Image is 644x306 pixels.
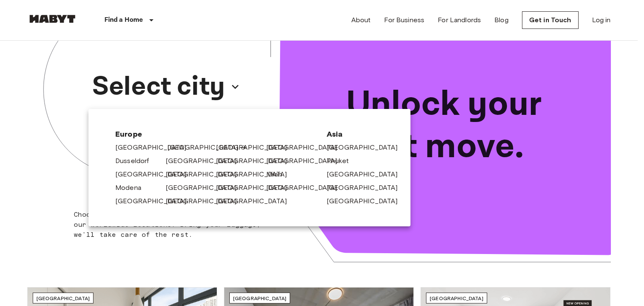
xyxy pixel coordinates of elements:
[166,169,245,179] a: [GEOGRAPHIC_DATA]
[216,156,296,166] a: [GEOGRAPHIC_DATA]
[266,183,346,193] a: [GEOGRAPHIC_DATA]
[327,156,357,166] a: Phuket
[115,183,150,193] a: Modena
[216,169,296,179] a: [GEOGRAPHIC_DATA]
[266,143,346,153] a: [GEOGRAPHIC_DATA]
[266,156,346,166] a: [GEOGRAPHIC_DATA]
[327,129,384,139] span: Asia
[166,183,245,193] a: [GEOGRAPHIC_DATA]
[327,196,406,206] a: [GEOGRAPHIC_DATA]
[216,183,296,193] a: [GEOGRAPHIC_DATA]
[327,183,406,193] a: [GEOGRAPHIC_DATA]
[166,196,245,206] a: [GEOGRAPHIC_DATA]
[115,156,158,166] a: Dusseldorf
[216,196,296,206] a: [GEOGRAPHIC_DATA]
[115,196,195,206] a: [GEOGRAPHIC_DATA]
[167,143,247,153] a: [GEOGRAPHIC_DATA]
[115,169,195,179] a: [GEOGRAPHIC_DATA]
[115,129,313,139] span: Europe
[216,143,296,153] a: [GEOGRAPHIC_DATA]
[266,169,291,179] a: Milan
[115,143,195,153] a: [GEOGRAPHIC_DATA]
[327,143,406,153] a: [GEOGRAPHIC_DATA]
[166,156,245,166] a: [GEOGRAPHIC_DATA]
[327,169,406,179] a: [GEOGRAPHIC_DATA]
